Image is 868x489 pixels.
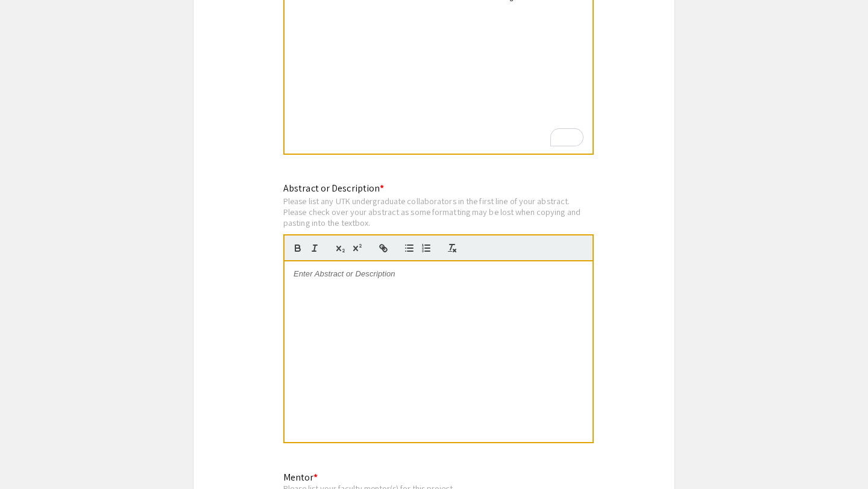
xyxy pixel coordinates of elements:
iframe: Chat [9,435,51,480]
strong: Ex [433,3,443,12]
mat-label: Abstract or Description [283,182,384,195]
mat-label: Mentor [283,471,318,484]
div: Please list any UTK undergraduate collaborators in the first line of your abstract. Please check ... [283,196,594,228]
